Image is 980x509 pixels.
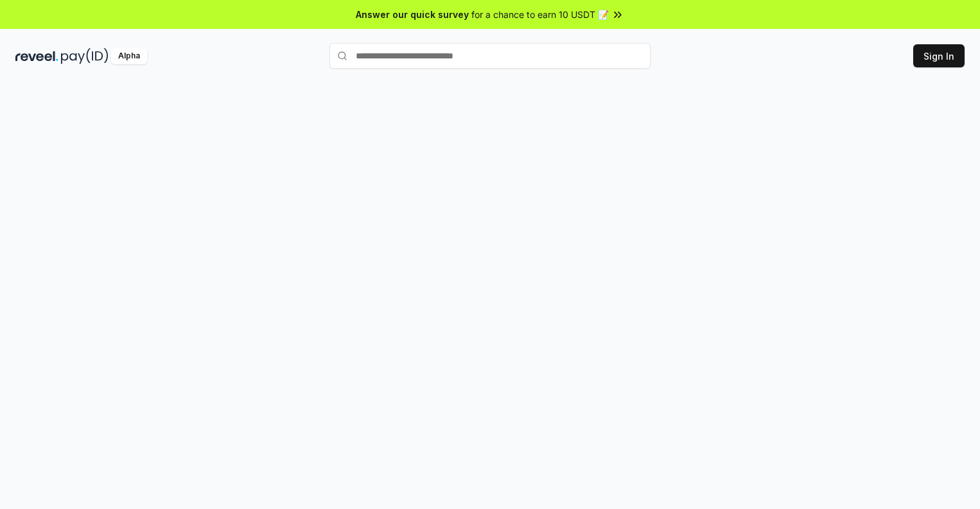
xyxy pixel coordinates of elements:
[15,48,58,64] img: reveel_dark
[471,8,609,21] span: for a chance to earn 10 USDT 📝
[61,48,109,64] img: pay_id
[913,44,965,67] button: Sign In
[111,48,147,64] div: Alpha
[356,8,469,21] span: Answer our quick survey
